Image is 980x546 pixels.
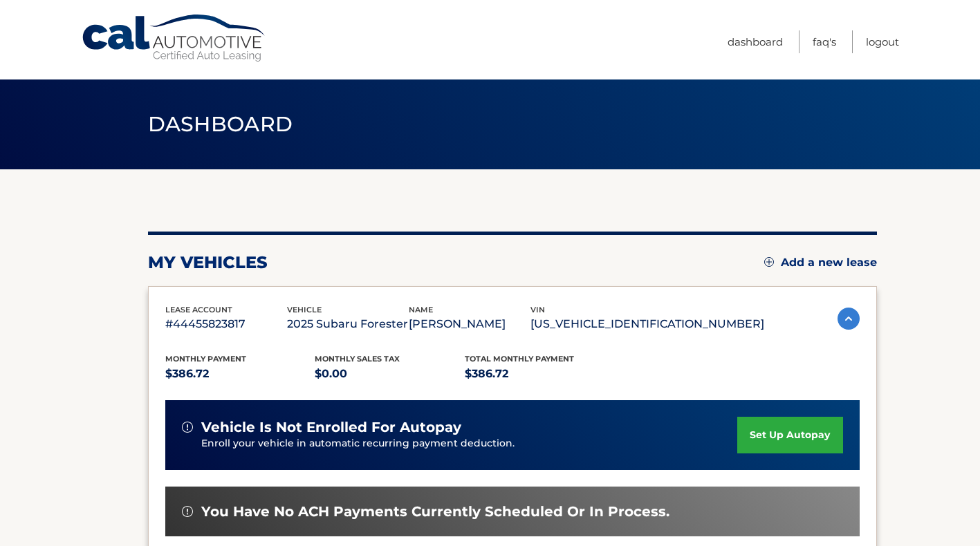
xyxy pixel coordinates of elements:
[838,308,860,330] img: accordion-active.svg
[201,419,461,436] span: vehicle is not enrolled for autopay
[182,422,193,433] img: alert-white.svg
[728,30,783,53] a: Dashboard
[287,314,409,334] p: 2025 Subaru Forester
[165,305,232,314] span: lease account
[165,314,287,334] p: #44455823817
[148,111,293,137] span: Dashboard
[315,364,465,384] p: $0.00
[530,314,764,334] p: [US_VEHICLE_IDENTIFICATION_NUMBER]
[530,305,545,314] span: vin
[81,14,268,63] a: Cal Automotive
[465,354,574,364] span: Total Monthly Payment
[201,503,669,520] span: You have no ACH payments currently scheduled or in process.
[201,436,738,451] p: Enroll your vehicle in automatic recurring payment deduction.
[737,417,842,453] a: set up autopay
[148,252,268,273] h2: my vehicles
[866,30,899,53] a: Logout
[165,364,315,384] p: $386.72
[165,354,246,364] span: Monthly Payment
[315,354,400,364] span: Monthly sales Tax
[764,256,877,270] a: Add a new lease
[287,305,322,314] span: vehicle
[813,30,836,53] a: FAQ's
[182,506,193,517] img: alert-white.svg
[409,305,433,314] span: name
[409,314,530,334] p: [PERSON_NAME]
[764,257,774,267] img: add.svg
[465,364,615,384] p: $386.72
